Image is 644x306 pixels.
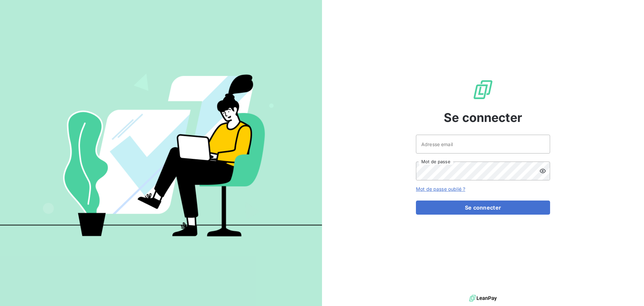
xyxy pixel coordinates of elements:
img: Logo LeanPay [472,79,494,100]
input: placeholder [416,135,550,154]
span: Se connecter [444,108,522,127]
a: Mot de passe oublié ? [416,186,465,192]
img: logo [469,293,497,303]
button: Se connecter [416,201,550,215]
